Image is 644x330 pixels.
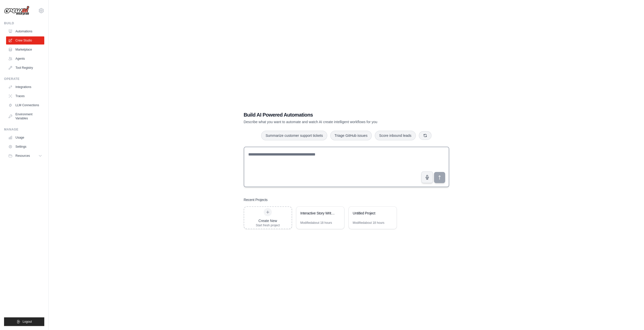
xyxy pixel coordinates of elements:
[6,36,44,45] a: Crew Studio
[6,101,44,109] a: LLM Connections
[4,317,44,326] button: Logout
[244,119,414,124] p: Describe what you want to automate and watch AI create intelligent workflows for you
[244,111,414,118] h1: Build AI Powered Automations
[6,46,44,54] a: Marketplace
[6,92,44,100] a: Traces
[244,197,268,202] h3: Recent Projects
[375,131,416,140] button: Score inbound leads
[15,154,30,158] span: Resources
[619,306,644,330] iframe: Chat Widget
[23,320,32,324] span: Logout
[619,306,644,330] div: Виджет чата
[419,131,431,140] button: Get new suggestions
[6,134,44,142] a: Usage
[353,211,387,216] div: Untitled Project
[6,143,44,151] a: Settings
[256,223,280,227] div: Start fresh project
[6,64,44,72] a: Tool Registry
[261,131,327,140] button: Summarize customer support tickets
[353,221,384,225] div: Modified about 18 hours
[421,171,433,183] button: Click to speak your automation idea
[4,21,44,25] div: Build
[6,110,44,122] a: Environment Variables
[6,27,44,35] a: Automations
[6,55,44,63] a: Agents
[4,6,29,15] img: Logo
[256,218,280,223] div: Create New
[300,211,335,216] div: Interactive Story Writing System
[300,221,332,225] div: Modified about 18 hours
[4,127,44,131] div: Manage
[4,77,44,81] div: Operate
[6,152,44,160] button: Resources
[330,131,372,140] button: Triage GitHub issues
[6,83,44,91] a: Integrations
